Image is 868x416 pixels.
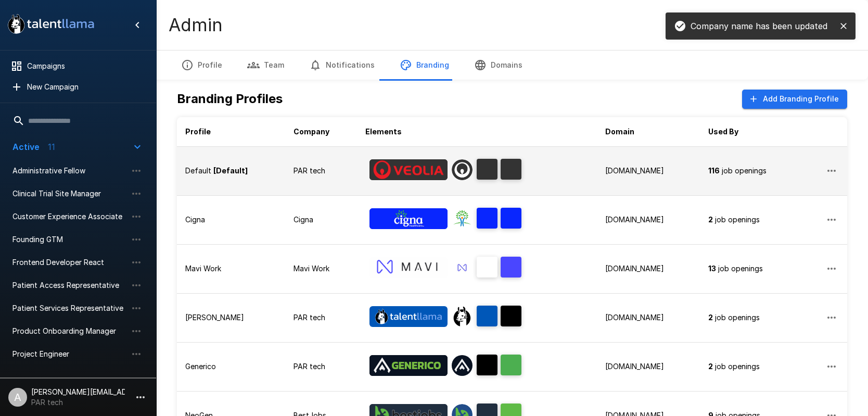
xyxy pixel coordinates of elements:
[708,362,713,371] b: 2
[605,215,692,225] p: [DOMAIN_NAME]
[477,159,501,183] span: Brand Color
[369,159,448,180] img: Banner Logo
[452,159,473,180] img: veolia_avatar.png
[605,312,692,323] p: [DOMAIN_NAME]
[185,263,221,274] p: Mavi Work
[708,215,713,224] b: 2
[700,117,802,147] th: Used By
[708,166,794,176] p: job openings
[708,263,794,274] p: job openings
[708,313,713,322] b: 2
[357,117,597,147] th: Elements
[501,208,525,232] span: Accent Color
[213,166,248,175] b: [Default]
[605,361,692,372] p: [DOMAIN_NAME]
[177,91,283,107] h5: Branding Profiles
[235,51,297,80] button: Team
[501,306,525,330] span: Accent Color
[452,306,473,327] div: Interviewer
[836,18,851,34] button: close
[477,306,501,330] span: Brand Color
[477,208,501,232] span: Brand Color
[708,215,794,225] p: job openings
[387,51,462,80] button: Branding
[293,312,349,323] p: PAR tech
[501,257,525,281] span: Accent Color
[452,257,473,278] img: maviwork_logo.jpeg
[369,306,448,327] img: Banner Logo
[169,51,235,80] button: Profile
[452,306,473,327] img: llama_clean.png
[293,263,349,274] p: Mavi Work
[477,355,501,379] span: Brand Color
[691,20,827,32] p: Company name has been updated
[708,166,720,175] b: 116
[177,117,285,147] th: Profile
[293,166,349,176] p: PAR tech
[605,166,692,176] p: [DOMAIN_NAME]
[501,159,525,183] span: Accent Color
[452,208,473,229] img: cigna_avatar.png
[708,312,794,323] p: job openings
[369,208,448,229] img: Banner Logo
[297,51,387,80] button: Notifications
[452,355,473,376] div: Interviewer
[708,361,794,372] p: job openings
[501,355,525,379] span: Accent Color
[369,355,448,376] img: Banner Logo
[169,14,223,36] h4: Admin
[293,361,349,372] p: PAR tech
[452,159,473,180] div: Interviewer
[477,257,501,281] span: Brand Color
[708,264,716,273] b: 13
[452,208,473,229] div: Interviewer
[452,355,473,376] img: generico-avatar.png
[185,215,205,225] p: Cigna
[293,215,349,225] p: Cigna
[452,257,473,278] div: Interviewer
[605,263,692,274] p: [DOMAIN_NAME]
[185,166,211,176] p: Default
[462,51,535,80] button: Domains
[185,312,244,323] p: [PERSON_NAME]
[597,117,700,147] th: Domain
[185,361,216,372] p: Generico
[369,257,448,278] img: Banner Logo
[285,117,357,147] th: Company
[742,90,847,109] button: Add Branding Profile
